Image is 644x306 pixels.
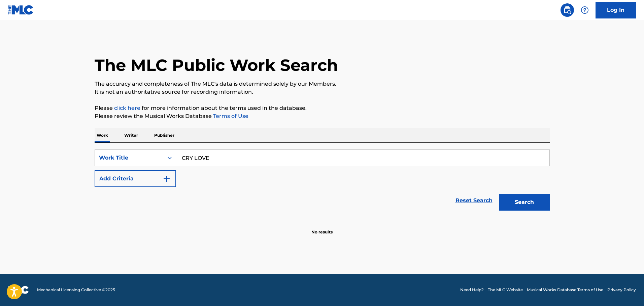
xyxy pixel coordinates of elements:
span: Mechanical Licensing Collective © 2025 [37,287,115,293]
a: Need Help? [460,287,484,293]
a: Reset Search [452,193,496,208]
p: Please for more information about the terms used in the database. [95,104,550,112]
img: MLC Logo [8,5,34,15]
h1: The MLC Public Work Search [95,55,338,75]
a: Public Search [561,3,574,17]
a: Log In [596,2,636,18]
iframe: Chat Widget [610,274,644,306]
a: Musical Works Database Terms of Use [527,287,603,293]
p: Please review the Musical Works Database [95,112,550,120]
p: No results [311,221,333,235]
img: 9d2ae6d4665cec9f34b9.svg [163,175,171,183]
p: Writer [122,128,140,142]
div: Work Title [99,154,160,162]
img: search [563,6,571,14]
form: Search Form [95,149,550,214]
p: It is not an authoritative source for recording information. [95,88,550,96]
button: Search [499,194,550,211]
a: Privacy Policy [607,287,636,293]
img: logo [8,286,29,294]
a: The MLC Website [488,287,523,293]
div: Help [578,3,591,17]
button: Add Criteria [95,170,176,187]
img: help [581,6,589,14]
p: The accuracy and completeness of The MLC's data is determined solely by our Members. [95,80,550,88]
p: Publisher [152,128,176,142]
a: click here [114,105,140,111]
a: Terms of Use [212,113,248,119]
p: Work [95,128,110,142]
